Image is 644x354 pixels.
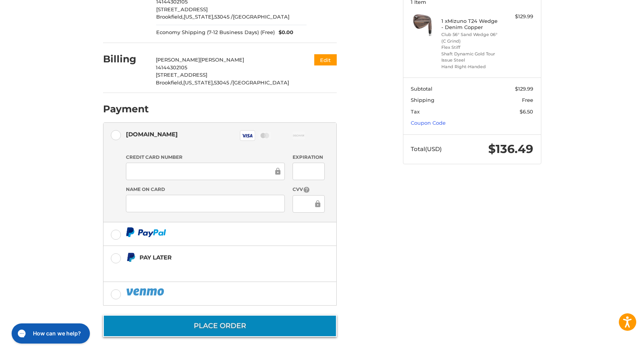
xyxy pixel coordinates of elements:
span: [STREET_ADDRESS] [156,72,207,78]
span: Subtotal [411,86,432,92]
h4: 1 x Mizuno T24 Wedge - Denim Copper [441,18,501,31]
span: Total (USD) [411,145,442,153]
img: PayPal icon [126,287,165,297]
span: Free [522,97,533,103]
span: $129.99 [515,86,533,92]
span: 53045 / [214,79,232,86]
img: PayPal icon [126,227,166,237]
span: [PERSON_NAME] [200,57,244,63]
span: Economy Shipping (7-12 Business Days) (Free) [156,29,275,36]
h2: Billing [103,53,148,65]
span: $0.00 [275,29,293,36]
span: [GEOGRAPHIC_DATA] [232,79,289,86]
li: Club 56° Sand Wedge 06° (C Grind) [441,31,501,44]
li: Hand Right-Handed [441,64,501,70]
iframe: PayPal Message 1 [126,266,288,272]
span: $6.50 [520,108,533,115]
h2: Payment [103,103,149,115]
img: Pay Later icon [126,253,136,262]
label: Credit Card Number [126,154,285,161]
span: 14144302105 [156,64,187,70]
span: Brookfield, [156,79,183,86]
span: 53045 / [214,14,233,20]
span: [GEOGRAPHIC_DATA] [233,14,289,20]
label: Name on Card [126,186,285,193]
li: Flex Stiff [441,44,501,51]
span: [PERSON_NAME] [156,57,200,63]
li: Shaft Dynamic Gold Tour Issue Steel [441,51,501,64]
label: Expiration [293,154,325,161]
span: [US_STATE], [183,79,214,86]
iframe: Google Customer Reviews [580,333,644,354]
span: Tax [411,108,420,115]
span: Brookfield, [156,14,184,20]
div: [DOMAIN_NAME] [126,128,178,141]
span: $136.49 [488,142,533,156]
span: [STREET_ADDRESS] [156,6,208,12]
button: Place Order [103,315,337,337]
label: CVV [293,186,325,193]
iframe: Gorgias live chat messenger [8,321,92,346]
span: Shipping [411,97,434,103]
span: [US_STATE], [184,14,214,20]
div: $129.99 [503,13,533,21]
div: Pay Later [139,251,288,264]
a: Coupon Code [411,120,446,126]
button: Edit [314,54,337,65]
